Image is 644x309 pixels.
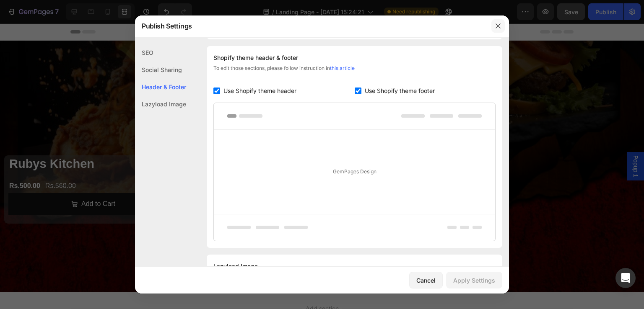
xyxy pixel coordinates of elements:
h2: Menu [209,92,435,120]
button: Apply Settings [446,272,502,288]
button: Cancel [409,272,443,288]
span: Use Shopify theme footer [365,86,435,96]
h2: Rubys Kitchen [263,132,433,149]
h2: Rubys Kitchen [8,132,178,149]
div: To edit those sections, please follow instruction in [213,64,496,79]
div: Lazyload Image [213,261,496,271]
div: Cancel [416,276,436,285]
p: Add to Cart [81,175,115,187]
div: GemPages Design [214,130,495,214]
div: Lazyload Image [135,95,186,113]
div: SEO [135,44,186,61]
p: Add to Cart [336,175,370,187]
span: Add section [302,281,342,289]
div: Header & Footer [135,78,186,95]
div: Open Intercom Messenger [615,268,636,288]
div: Publish Settings [135,15,487,37]
div: Apply Settings [453,276,495,285]
div: Shopify theme header & footer [213,53,496,63]
div: Rs.500.00 [8,156,41,170]
div: Rs.560.00 [299,156,332,170]
a: this article [330,65,355,71]
span: Popup 1 [631,132,640,154]
div: Social Sharing [135,61,186,78]
a: Add to Cart [263,170,433,192]
a: Add to Cart [8,170,178,192]
div: Rs.500.00 [263,156,296,170]
div: Rs.560.00 [44,156,77,170]
span: Use Shopify theme header [223,86,296,96]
